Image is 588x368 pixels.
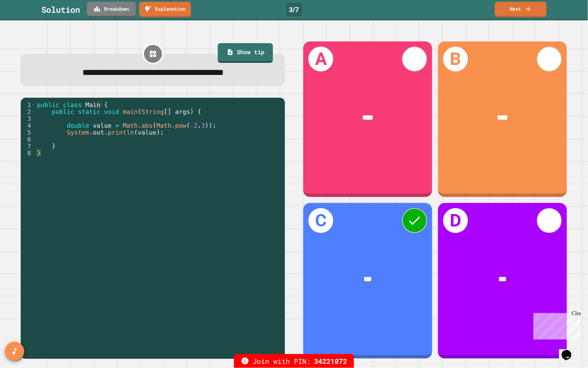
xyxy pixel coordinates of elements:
div: 3 / 7 [286,3,302,17]
div: 6 [21,136,36,143]
h1: C [308,208,333,233]
iframe: chat widget [531,310,581,340]
div: 7 [21,143,36,149]
span: 34221072 [314,356,347,366]
div: 5 [21,129,36,136]
button: SpeedDial basic example [5,342,24,361]
iframe: chat widget [559,340,581,361]
div: 8 [21,149,36,156]
a: Next [495,2,547,17]
div: Solution [41,3,80,16]
div: 1 [21,101,36,108]
div: 4 [21,122,36,129]
h1: A [308,47,333,71]
span: Toggle code folding, rows 2 through 7 [31,108,35,115]
a: Breakdown [87,2,136,17]
div: 3 [21,115,36,122]
a: Explanation [139,2,191,17]
a: Show tip [218,43,273,63]
div: Chat with us now!Close [3,3,48,44]
h1: D [443,208,468,233]
span: Toggle code folding, rows 1 through 8 [31,101,35,108]
div: 2 [21,108,36,115]
h1: B [443,47,468,71]
div: Join with PIN: [234,354,354,368]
